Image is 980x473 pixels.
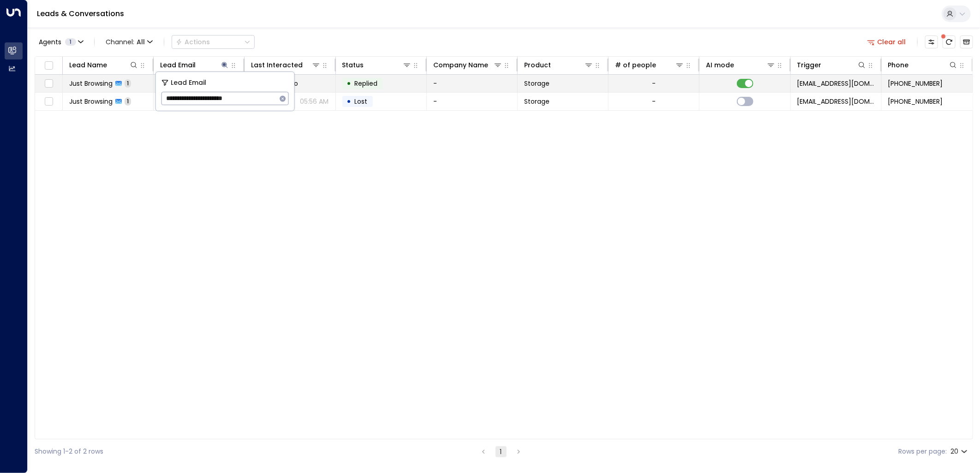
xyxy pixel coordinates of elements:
[171,77,206,88] span: Lead Email
[615,59,656,71] div: # of people
[347,94,352,109] div: •
[797,59,866,71] div: Trigger
[251,59,303,71] div: Last Interacted
[43,60,54,71] span: Toggle select all
[943,35,956,48] span: There are new threads available. Refresh the grid to view the latest updates.
[69,97,113,106] span: Just Browsing
[342,59,412,71] div: Status
[433,59,502,71] div: Company Name
[37,8,124,19] a: Leads & Conversations
[888,59,909,71] div: Phone
[251,59,320,71] div: Last Interacted
[176,38,210,46] div: Actions
[652,97,656,106] div: -
[888,79,943,88] span: +441753770707
[524,59,551,71] div: Product
[478,446,525,457] nav: pagination navigation
[300,97,329,106] p: 05:56 AM
[39,39,61,45] span: Agents
[496,446,507,457] button: page 1
[427,75,518,92] td: -
[797,59,822,71] div: Trigger
[69,59,107,71] div: Lead Name
[35,447,103,456] div: Showing 1-2 of 2 rows
[524,79,550,88] span: Storage
[102,35,156,48] button: Channel:All
[797,97,875,106] span: leads@space-station.co.uk
[172,35,255,49] button: Actions
[65,38,76,46] span: 1
[427,93,518,110] td: -
[347,76,352,91] div: •
[43,78,54,89] span: Toggle select row
[888,59,958,71] div: Phone
[615,59,684,71] div: # of people
[864,35,910,48] button: Clear all
[125,79,131,87] span: 1
[433,59,488,71] div: Company Name
[43,96,54,107] span: Toggle select row
[355,97,368,106] span: Lost
[706,59,775,71] div: AI mode
[69,79,113,88] span: Just Browsing
[925,35,938,48] button: Customize
[35,35,87,48] button: Agents1
[342,59,364,71] div: Status
[960,35,973,48] button: Archived Leads
[524,59,593,71] div: Product
[950,445,969,458] div: 20
[102,35,156,48] span: Channel:
[898,447,947,456] label: Rows per page:
[160,59,196,71] div: Lead Email
[355,79,378,88] span: Replied
[160,59,229,71] div: Lead Email
[69,59,138,71] div: Lead Name
[797,79,875,88] span: leads@space-station.co.uk
[524,97,550,106] span: Storage
[652,79,656,88] div: -
[172,35,255,49] div: Button group with a nested menu
[125,97,131,105] span: 1
[706,59,734,71] div: AI mode
[137,38,145,46] span: All
[888,97,943,106] span: +441753770707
